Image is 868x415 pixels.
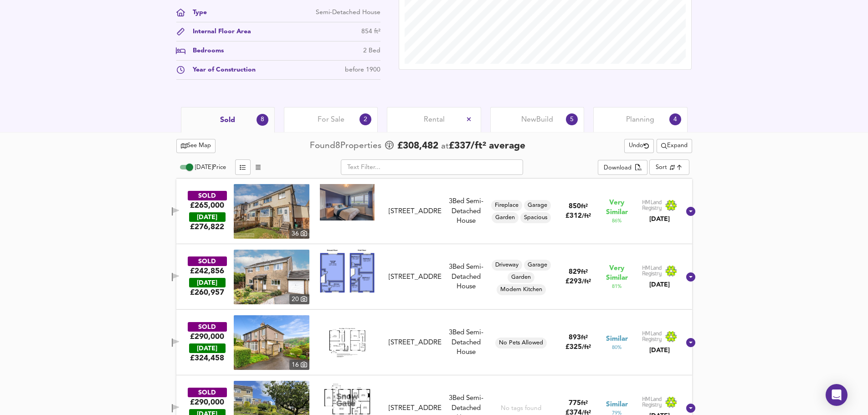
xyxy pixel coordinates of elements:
[424,115,445,125] span: Rental
[190,332,224,342] div: £290,000
[363,46,380,56] div: 2 Bed
[190,287,224,297] span: £ 260,957
[289,229,309,239] div: 36
[492,214,519,222] span: Garden
[581,400,588,406] span: ft²
[582,344,591,350] span: / ft²
[685,403,696,414] svg: Show Details
[491,201,522,210] span: Fireplace
[220,115,235,125] span: Sold
[328,315,367,370] img: Floorplan
[449,141,525,151] span: £ 337 / ft² average
[389,338,442,348] div: [STREET_ADDRESS]
[341,159,523,175] input: Text Filter...
[581,269,588,275] span: ft²
[189,343,226,353] div: [DATE]
[657,139,692,153] div: split button
[389,207,442,216] div: [STREET_ADDRESS]
[501,404,541,413] div: No tags found
[310,140,384,152] div: Found 8 Propert ies
[257,114,268,126] div: 8
[385,338,445,348] div: Windy Ridge, Cartworth Road, HD9 2RQ
[492,260,522,271] div: Driveway
[318,115,344,125] span: For Sale
[385,207,445,216] div: 142 Greenfield Road, HD9 2LP
[606,400,628,410] span: Similar
[521,115,553,125] span: New Build
[181,141,211,151] span: See Map
[185,8,207,17] div: Type
[642,200,678,211] img: Land Registry
[188,256,227,266] div: SOLD
[582,279,591,285] span: / ft²
[491,200,522,211] div: Fireplace
[190,397,224,407] div: £290,000
[520,214,551,222] span: Spacious
[582,213,591,219] span: / ft²
[826,384,847,406] div: Open Intercom Messenger
[642,396,678,408] img: Land Registry
[612,283,621,290] span: 81 %
[188,388,227,397] div: SOLD
[649,159,689,175] div: Sort
[497,284,546,295] div: Modern Kitchen
[189,278,226,287] div: [DATE]
[524,260,551,271] div: Garage
[642,265,678,277] img: Land Registry
[569,334,581,341] span: 893
[569,400,581,407] span: 775
[361,27,380,36] div: 854 ft²
[565,213,591,220] span: £ 312
[441,142,449,151] span: at
[497,286,546,294] span: Modern Kitchen
[642,280,678,289] div: [DATE]
[389,404,442,413] div: [STREET_ADDRESS]
[569,203,581,210] span: 850
[446,328,487,357] div: 3 Bed Semi-Detached House
[316,8,380,17] div: Semi-Detached House
[289,294,309,304] div: 20
[581,204,588,210] span: ft²
[446,262,487,292] div: 3 Bed Semi-Detached House
[234,184,309,239] img: property thumbnail
[612,217,621,225] span: 86 %
[624,139,654,153] button: Undo
[606,264,628,283] span: Very Similar
[604,163,632,174] div: Download
[495,339,547,347] span: No Pets Allowed
[566,113,578,125] div: 5
[565,278,591,285] span: £ 293
[495,338,547,348] div: No Pets Allowed
[176,244,692,310] div: SOLD£242,856 [DATE]£260,957property thumbnail 20 Floorplan[STREET_ADDRESS]3Bed Semi-Detached Hous...
[190,222,224,232] span: £ 276,822
[520,212,551,223] div: Spacious
[508,272,534,283] div: Garden
[176,139,216,153] button: See Map
[606,334,628,344] span: Similar
[569,269,581,276] span: 829
[289,360,309,370] div: 16
[612,344,621,351] span: 80 %
[598,160,647,175] button: Download
[190,200,224,210] div: £265,000
[508,273,534,282] span: Garden
[598,160,647,175] div: split button
[642,331,678,343] img: Land Registry
[492,261,522,269] span: Driveway
[524,201,551,210] span: Garage
[185,65,256,75] div: Year of Construction
[629,141,649,151] span: Undo
[360,113,371,125] div: 2
[669,113,681,125] div: 4
[188,322,227,332] div: SOLD
[397,139,438,153] span: £ 308,482
[492,212,519,223] div: Garden
[626,115,654,125] span: Planning
[446,197,487,226] div: 3 Bed Semi-Detached House
[642,346,678,355] div: [DATE]
[234,250,309,304] a: property thumbnail 20
[656,163,667,172] div: Sort
[657,139,692,153] button: Expand
[606,198,628,217] span: Very Similar
[195,164,226,170] span: [DATE] Price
